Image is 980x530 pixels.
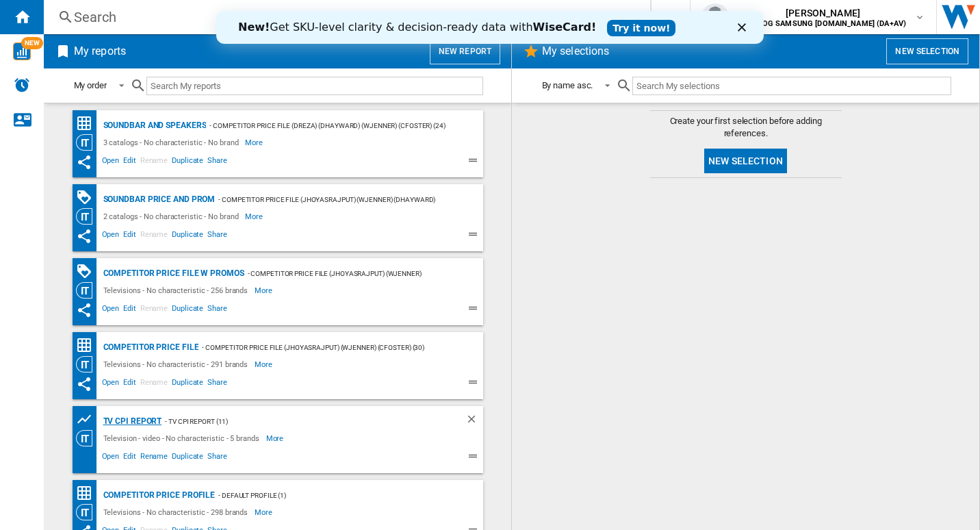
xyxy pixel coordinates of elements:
div: By name asc. [542,80,593,90]
img: alerts-logo.svg [14,77,30,93]
ng-md-icon: This report has been shared with you [76,154,92,171]
span: Edit [121,154,138,171]
span: Share [205,450,229,466]
span: Duplicate [170,302,205,318]
iframe: Intercom live chat banner [216,11,764,44]
div: TV CPI Report [100,413,162,430]
span: Rename [138,228,170,244]
div: Price Matrix [76,485,100,502]
div: 2 catalogs - No characteristic - No brand [100,208,246,225]
span: Duplicate [170,376,205,392]
div: Product prices grid [76,411,100,428]
div: PROMOTIONS Matrix [76,263,100,280]
span: Open [100,154,122,171]
div: Soundbar Price and Prom [100,191,216,208]
span: More [245,208,265,225]
span: Create your first selection before adding references. [650,115,842,140]
div: - TV CPI Report (11) [162,413,437,430]
div: - Competitor price file (jhoyasrajput) (wjenner) (cfoster) (30) [244,265,456,282]
div: 3 catalogs - No characteristic - No brand [100,134,246,151]
div: Competitor price file [100,339,199,356]
div: Close [521,12,535,21]
span: Open [100,228,122,244]
span: Open [100,450,122,466]
b: CATALOG SAMSUNG [DOMAIN_NAME] (DA+AV) [740,19,906,28]
div: Competitor price file w promos [100,265,244,282]
div: Search [74,8,615,27]
span: Rename [138,302,170,318]
div: - Default profile (1) [215,487,455,504]
button: New report [430,38,500,64]
ng-md-icon: This report has been shared with you [76,302,92,318]
div: Category View [76,282,100,299]
div: Category View [76,504,100,520]
span: Share [205,228,229,244]
input: Search My selections [632,77,951,95]
input: Search My reports [146,77,483,95]
span: More [255,504,274,520]
span: [PERSON_NAME] [740,6,906,20]
div: PROMOTIONS Matrix [76,189,100,206]
div: Televisions - No characteristic - 291 brands [100,356,255,373]
div: Price Matrix [76,115,100,132]
span: NEW [21,37,43,49]
span: Duplicate [170,228,205,244]
span: More [266,430,286,446]
h2: My selections [539,38,612,64]
span: More [245,134,265,151]
span: Rename [138,376,170,392]
span: Share [205,302,229,318]
div: My order [74,80,107,90]
span: Rename [138,154,170,171]
span: Share [205,154,229,171]
div: Category View [76,134,100,151]
span: Edit [121,228,138,244]
span: Open [100,376,122,392]
span: Duplicate [170,450,205,466]
div: Category View [76,430,100,446]
button: New selection [886,38,968,64]
img: wise-card.svg [13,42,31,60]
span: Rename [138,450,170,466]
div: Soundbar and Speakers [100,117,207,134]
span: Edit [121,450,138,466]
span: More [255,282,274,299]
div: Price Matrix [76,337,100,354]
span: More [255,356,274,373]
button: New selection [704,149,787,173]
div: Category View [76,356,100,373]
div: Delete [465,413,483,430]
img: profile.jpg [701,3,729,31]
span: Open [100,302,122,318]
h2: My reports [71,38,129,64]
ng-md-icon: This report has been shared with you [76,376,92,392]
div: - Competitor price file (jhoyasrajput) (wjenner) (dhayward) (cfoster) (30) [215,191,455,208]
span: Edit [121,376,138,392]
div: Category View [76,208,100,225]
span: Duplicate [170,154,205,171]
div: Television - video - No characteristic - 5 brands [100,430,266,446]
div: Televisions - No characteristic - 298 brands [100,504,255,520]
ng-md-icon: This report has been shared with you [76,228,92,244]
span: Share [205,376,229,392]
div: - Competitor Price File (dreza) (dhayward) (wjenner) (cfoster) (24) [206,117,455,134]
div: - Competitor price file (jhoyasrajput) (wjenner) (cfoster) (30) [198,339,455,356]
span: Edit [121,302,138,318]
div: Competitor Price Profile [100,487,216,504]
div: Televisions - No characteristic - 256 brands [100,282,255,299]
